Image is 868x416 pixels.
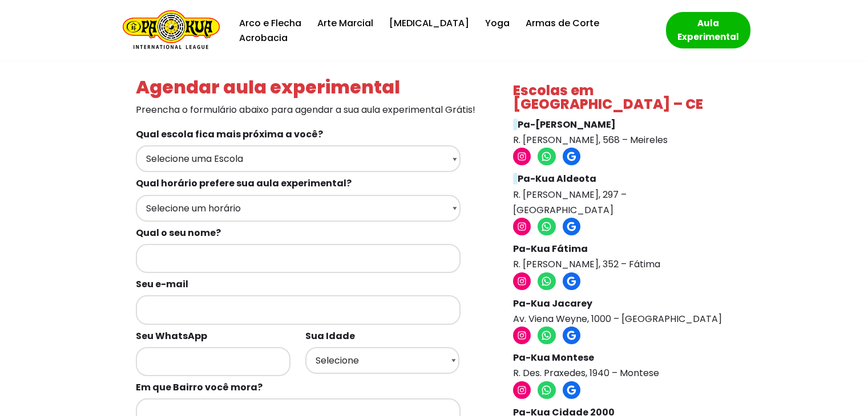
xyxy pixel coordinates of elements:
[136,329,207,342] b: Seu WhatsApp
[136,226,221,239] b: Qual o seu nome?
[513,242,588,255] strong: Pa-Kua Fátima
[317,15,373,31] a: Arte Marcial
[513,117,726,148] p: R. [PERSON_NAME], 568 – Meireles
[518,118,616,131] strong: Pa-[PERSON_NAME]
[513,350,726,381] p: R. Des. Praxedes, 1940 – Montese
[666,12,750,48] a: Aula Experimental
[136,102,478,117] p: Preencha o formulário abaixo para agendar a sua aula experimental Grátis!
[513,241,726,272] p: R. [PERSON_NAME], 352 – Fátima
[136,177,352,190] b: Qual horário prefere sua aula experimental?
[389,15,469,31] a: [MEDICAL_DATA]
[513,297,592,310] strong: Pa-Kua Jacarey
[485,15,510,31] a: Yoga
[239,30,288,46] a: Acrobacia
[513,351,594,364] strong: Pa-Kua Montese
[526,15,599,31] a: Armas de Corte
[513,296,726,327] p: Av. Viena Weyne, 1000 – [GEOGRAPHIC_DATA]
[136,78,478,96] h4: Agendar aula experimental
[237,15,649,46] div: Menu primário
[136,381,263,394] b: Em que Bairro você mora?
[136,278,188,291] b: Seu e-mail
[513,84,726,111] h4: Escolas em [GEOGRAPHIC_DATA] – CE
[136,128,323,141] b: Qual escola fica mais próxima a você?
[239,15,301,31] a: Arco e Flecha
[305,329,355,342] b: Sua Idade
[117,10,220,51] a: Escola de Conhecimentos Orientais Pa-Kua Uma escola para toda família
[513,171,726,218] p: R. [PERSON_NAME], 297 – [GEOGRAPHIC_DATA]
[518,172,596,185] strong: Pa-Kua Aldeota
